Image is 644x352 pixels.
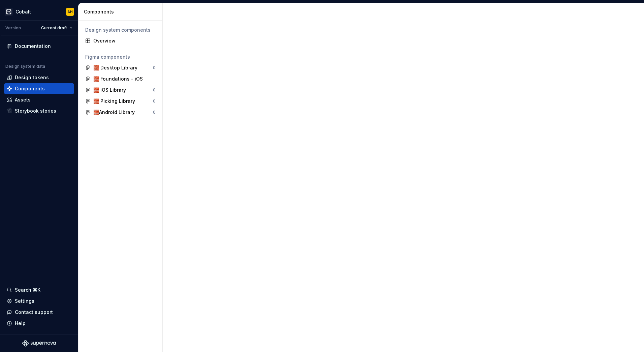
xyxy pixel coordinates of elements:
[4,318,74,329] button: Help
[93,109,135,116] div: 🧱Android Library
[15,85,45,92] div: Components
[93,64,137,71] div: 🧱 Desktop Library
[83,96,158,107] a: 🧱 Picking Library0
[5,8,13,16] img: e3886e02-c8c5-455d-9336-29756fd03ba2.png
[15,74,49,81] div: Design tokens
[4,41,74,52] a: Documentation
[93,87,126,93] div: 🧱 iOS Library
[15,298,34,304] div: Settings
[5,25,21,31] div: Version
[93,37,156,44] div: Overview
[38,23,75,33] button: Current draft
[153,98,156,104] div: 0
[5,64,45,69] div: Design system data
[4,94,74,105] a: Assets
[83,74,158,84] a: 🧱 Foundations - iOS
[4,296,74,306] a: Settings
[15,108,56,114] div: Storybook stories
[84,8,160,15] div: Components
[93,98,135,105] div: 🧱 Picking Library
[15,96,31,103] div: Assets
[4,72,74,83] a: Design tokens
[15,43,51,50] div: Documentation
[15,8,31,15] div: Cobalt
[15,287,40,293] div: Search ⌘K
[83,62,158,73] a: 🧱 Desktop Library0
[15,320,26,327] div: Help
[153,87,156,93] div: 0
[93,76,143,82] div: 🧱 Foundations - iOS
[41,25,67,31] span: Current draft
[67,9,73,14] div: AH
[4,83,74,94] a: Components
[22,340,56,347] svg: Supernova Logo
[4,307,74,318] button: Contact support
[83,85,158,95] a: 🧱 iOS Library0
[153,65,156,70] div: 0
[15,309,53,316] div: Contact support
[85,54,156,60] div: Figma components
[85,27,156,33] div: Design system components
[83,107,158,118] a: 🧱Android Library0
[4,285,74,295] button: Search ⌘K
[83,35,158,46] a: Overview
[1,4,77,19] button: CobaltAH
[153,110,156,115] div: 0
[4,106,74,116] a: Storybook stories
